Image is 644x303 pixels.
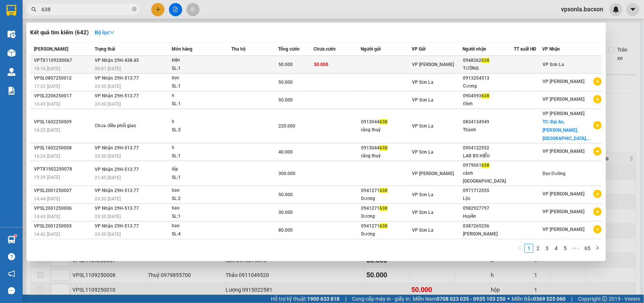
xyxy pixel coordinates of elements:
[463,187,513,195] div: 0971712555
[361,222,411,230] div: 0941271
[561,244,570,253] li: 5
[14,235,17,237] sup: 1
[95,84,121,89] span: 23:30 [DATE]
[95,206,139,211] span: VP Nhận 29H-513.77
[463,152,513,160] div: LAB BS HIẾU
[582,244,593,253] li: 65
[463,126,513,134] div: Thành
[482,163,490,168] span: 638
[463,212,513,220] div: Huyền
[172,152,229,160] div: SL: 1
[525,244,533,252] a: 1
[34,92,93,100] div: VPSL2206250017
[463,46,487,52] span: Người nhận
[543,119,590,141] span: TC: Đại An, [PERSON_NAME], [GEOGRAPHIC_DATA],...
[515,244,524,253] button: left
[95,154,121,159] span: 23:30 [DATE]
[30,29,89,37] h3: Kết quả tìm kiếm ( 642 )
[34,187,93,195] div: VPSL2001250007
[132,6,137,13] span: close-circle
[314,62,328,67] span: 50.000
[279,149,293,155] span: 40.000
[463,230,513,238] div: [PERSON_NAME]
[582,244,593,252] a: 65
[463,161,513,169] div: 0979061
[380,119,387,125] span: 638
[31,7,37,12] span: search
[593,244,602,253] button: right
[361,144,411,152] div: 0913044
[8,30,15,38] img: warehouse-icon
[552,244,561,253] li: 4
[279,123,296,129] span: 220.000
[533,244,543,253] li: 2
[34,118,93,126] div: VPSL1602250009
[361,187,411,195] div: 0941271
[34,196,60,201] span: 14:44 [DATE]
[542,46,560,52] span: VP Nhận
[95,102,121,107] span: 23:30 [DATE]
[380,188,387,193] span: 638
[279,171,296,176] span: 300.000
[543,149,584,154] span: VP [PERSON_NAME]
[412,80,433,85] span: VP Sơn La
[595,246,600,250] span: right
[543,62,564,67] span: VP Sơn La
[172,212,229,221] div: SL: 1
[89,26,121,38] button: Bộ lọcdown
[278,46,300,52] span: Tổng cước
[95,46,115,52] span: Trạng thái
[172,222,229,230] div: bao
[543,111,584,116] span: VP [PERSON_NAME]
[172,144,229,152] div: h
[95,175,121,180] span: 21:45 [DATE]
[524,244,533,253] li: 1
[34,66,60,71] span: 18:16 [DATE]
[570,244,582,253] li: Next 5 Pages
[95,58,139,63] span: VP Nhận 29H-438.45
[593,77,602,86] span: plus-circle
[463,118,513,126] div: 0834134949
[34,84,60,89] span: 17:22 [DATE]
[361,152,411,160] div: răng thuý
[8,49,15,57] img: warehouse-icon
[361,205,411,212] div: 0941271
[361,126,411,134] div: răng thuý
[279,80,293,85] span: 50.000
[361,46,381,52] span: Người gửi
[593,121,602,129] span: plus-circle
[172,74,229,82] div: bọc
[172,46,192,52] span: Món hàng
[543,209,584,214] span: VP [PERSON_NAME]
[279,97,293,103] span: 50.000
[593,225,602,234] span: plus-circle
[412,228,433,233] span: VP Sơn La
[95,93,139,98] span: VP Nhận 29H-513.77
[95,145,139,151] span: VP Nhận 29H-513.77
[279,210,293,215] span: 30.000
[412,210,433,215] span: VP Sơn La
[95,66,121,71] span: 00:01 [DATE]
[412,123,433,129] span: VP Sơn La
[463,144,513,152] div: 0904122552
[570,244,582,253] span: •••
[172,56,229,65] div: kiện
[380,223,387,229] span: 638
[95,232,121,237] span: 23:30 [DATE]
[463,195,513,203] div: Lộc
[463,222,513,230] div: 0387265256
[8,270,15,277] span: notification
[8,253,15,260] span: question-circle
[314,46,336,52] span: Chưa cước
[8,68,15,76] img: warehouse-icon
[361,195,411,203] div: Dương
[361,118,411,126] div: 0913044
[552,244,560,252] a: 4
[534,244,542,252] a: 2
[593,208,602,216] span: plus-circle
[543,244,551,252] a: 3
[463,74,513,82] div: 0913204513
[6,5,16,16] img: logo-vxr
[95,167,139,172] span: VP Nhận 29H-513.77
